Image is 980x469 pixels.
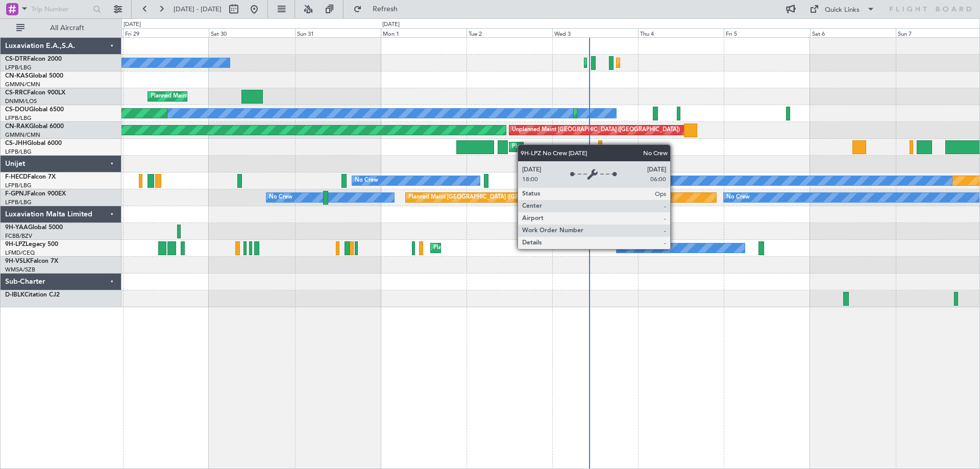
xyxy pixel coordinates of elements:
a: GMMN/CMN [5,131,40,139]
a: CS-RRCFalcon 900LX [5,90,65,96]
a: WMSA/SZB [5,266,35,274]
div: Planned Maint [GEOGRAPHIC_DATA] ([GEOGRAPHIC_DATA]) [512,139,673,155]
div: No Crew [594,173,618,188]
div: Sat 30 [209,28,295,37]
span: CN-KAS [5,73,29,79]
span: Refresh [364,6,407,13]
a: 9H-YAAGlobal 5000 [5,225,63,231]
a: LFPB/LBG [5,182,32,189]
input: Trip Number [31,2,90,17]
div: Planned Maint [GEOGRAPHIC_DATA] ([GEOGRAPHIC_DATA]) [528,173,689,188]
div: Planned Maint Sofia [619,55,671,70]
a: LFMD/CEQ [5,249,35,257]
a: CS-DOUGlobal 6500 [5,107,64,113]
a: CS-JHHGlobal 6000 [5,140,62,146]
a: CN-KASGlobal 5000 [5,73,63,79]
div: No Crew [619,240,643,256]
div: Sun 31 [295,28,381,37]
span: CN-RAK [5,124,29,130]
div: Fri 5 [724,28,810,37]
span: CS-RRC [5,90,27,96]
div: Mon 1 [381,28,467,37]
a: FCBB/BZV [5,232,32,240]
div: Unplanned Maint [GEOGRAPHIC_DATA] ([GEOGRAPHIC_DATA]) [512,122,680,138]
a: LFPB/LBG [5,64,32,71]
button: Refresh [349,1,410,17]
div: [DATE] [124,20,141,29]
div: Planned Maint Nice ([GEOGRAPHIC_DATA]) [433,240,547,256]
a: D-IBLKCitation CJ2 [5,292,60,298]
span: 9H-VSLK [5,258,30,264]
span: D-IBLK [5,292,24,298]
div: Thu 4 [638,28,724,37]
div: No Crew [355,173,378,188]
span: F-HECD [5,174,28,180]
span: All Aircraft [27,24,108,32]
div: No Crew [269,190,292,205]
div: Planned Maint [GEOGRAPHIC_DATA] ([GEOGRAPHIC_DATA]) [151,89,311,104]
div: Tue 2 [467,28,552,37]
a: LFPB/LBG [5,148,32,156]
a: LFPB/LBG [5,199,32,206]
div: Wed 3 [552,28,638,37]
span: F-GPNJ [5,191,27,197]
div: Planned Maint [GEOGRAPHIC_DATA] ([GEOGRAPHIC_DATA]) [576,106,737,121]
div: Fri 29 [123,28,209,37]
button: Quick Links [804,1,880,17]
a: LFPB/LBG [5,114,32,122]
span: CS-DOU [5,107,29,113]
span: 9H-LPZ [5,241,26,248]
a: DNMM/LOS [5,97,37,105]
span: CS-DTR [5,56,27,62]
div: Quick Links [825,5,860,15]
div: No Crew [726,190,750,205]
a: CS-DTRFalcon 2000 [5,56,62,62]
div: [DATE] [382,20,400,29]
span: [DATE] - [DATE] [174,5,222,14]
div: Sat 6 [810,28,896,37]
a: 9H-VSLKFalcon 7X [5,258,58,264]
a: GMMN/CMN [5,81,40,88]
button: All Aircraft [11,20,111,36]
a: CN-RAKGlobal 6000 [5,124,64,130]
a: F-HECDFalcon 7X [5,174,56,180]
span: 9H-YAA [5,225,28,231]
a: 9H-LPZLegacy 500 [5,241,58,248]
div: Planned Maint [GEOGRAPHIC_DATA] ([GEOGRAPHIC_DATA]) [408,190,569,205]
span: CS-JHH [5,140,27,146]
a: F-GPNJFalcon 900EX [5,191,66,197]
